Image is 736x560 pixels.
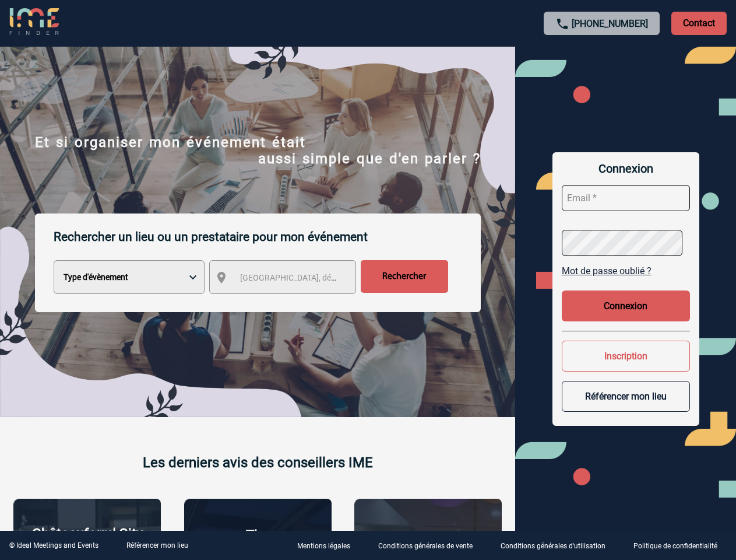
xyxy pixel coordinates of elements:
[633,542,717,551] p: Politique de confidentialité
[126,541,188,549] a: Référencer mon lieu
[378,542,473,551] p: Conditions générales de vente
[491,540,624,551] a: Conditions générales d'utilisation
[624,540,736,551] a: Politique de confidentialité
[288,540,369,551] a: Mentions légales
[369,540,491,551] a: Conditions générales de vente
[9,541,98,549] div: © Ideal Meetings and Events
[501,542,605,551] p: Conditions générales d'utilisation
[297,542,350,551] p: Mentions légales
